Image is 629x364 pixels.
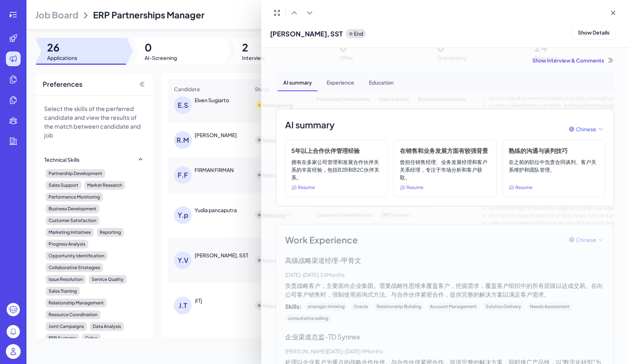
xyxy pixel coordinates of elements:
p: 曾担任销售经理、业务发展经理和客户关系经理，专注于市场分析和客户获取。 [400,158,490,181]
div: Show Interview & Comments [276,57,614,64]
h3: 熟练的沟通与谈判技巧 [509,146,599,155]
button: Show Details [572,25,616,39]
p: 拥有在多家公司管理和发展合作伙伴关系的丰富经验，包括B2B和B2C伙伴关系。 [291,158,381,181]
div: Education [363,73,399,91]
span: Resume [515,184,532,191]
span: Show Details [578,29,610,36]
p: End [354,30,363,38]
span: Resume [406,184,423,191]
h3: 5年以上合作伙伴管理经验 [291,146,381,155]
div: AI summary [277,73,318,91]
div: Experience [321,73,360,91]
h3: 在销售和业务发展方面有较强背景 [400,146,490,155]
span: [PERSON_NAME], SST [270,29,343,39]
p: 在之前的职位中负责合同谈判、客户关系维护和团队管理。 [509,158,599,181]
span: Chinese [576,125,596,133]
h2: AI summary [285,118,335,131]
span: Resume [298,184,315,191]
